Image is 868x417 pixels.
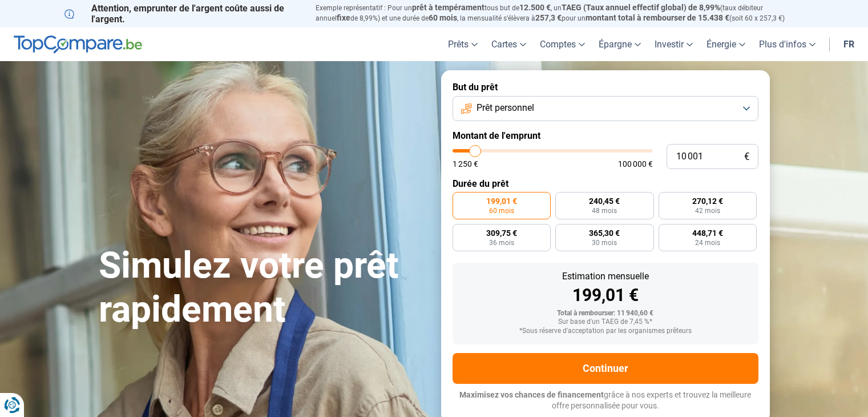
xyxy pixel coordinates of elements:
[752,27,822,61] a: Plus d'infos
[589,229,620,237] span: 365,30 €
[462,327,749,335] div: *Sous réserve d'acceptation par les organismes prêteurs
[486,229,517,237] span: 309,75 €
[592,239,617,246] span: 30 mois
[453,178,758,189] label: Durée du prêt
[453,390,758,412] p: grâce à nos experts et trouvez la meilleure offre personnalisée pour vous.
[695,207,720,214] span: 42 mois
[99,244,427,332] h1: Simulez votre prêt rapidement
[695,239,720,246] span: 24 mois
[535,13,562,22] span: 257,3 €
[586,13,729,22] span: montant total à rembourser de 15.438 €
[459,390,604,399] span: Maximisez vos chances de financement
[462,318,749,326] div: Sur base d'un TAEG de 7,45 %*
[692,197,723,205] span: 270,12 €
[592,27,648,61] a: Épargne
[589,197,620,205] span: 240,45 €
[648,27,700,61] a: Investir
[316,3,804,23] p: Exemple représentatif : Pour un tous but de , un (taux débiteur annuel de 8,99%) et une durée de ...
[337,13,350,22] span: fixe
[592,207,617,214] span: 48 mois
[692,229,723,237] span: 448,71 €
[453,130,758,141] label: Montant de l'emprunt
[441,27,485,61] a: Prêts
[618,160,653,168] span: 100 000 €
[453,96,758,121] button: Prêt personnel
[412,3,485,12] span: prêt à tempérament
[744,152,749,162] span: €
[453,82,758,93] label: But du prêt
[14,35,142,54] img: TopCompare
[453,353,758,384] button: Continuer
[562,3,720,12] span: TAEG (Taux annuel effectif global) de 8,99%
[462,287,749,304] div: 199,01 €
[462,310,749,318] div: Total à rembourser: 11 940,60 €
[837,27,861,61] a: fr
[700,27,752,61] a: Énergie
[64,3,302,25] p: Attention, emprunter de l'argent coûte aussi de l'argent.
[453,160,478,168] span: 1 250 €
[485,27,533,61] a: Cartes
[429,13,457,22] span: 60 mois
[489,207,514,214] span: 60 mois
[486,197,517,205] span: 199,01 €
[477,102,534,114] span: Prêt personnel
[519,3,551,12] span: 12.500 €
[533,27,592,61] a: Comptes
[462,272,749,281] div: Estimation mensuelle
[489,239,514,246] span: 36 mois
